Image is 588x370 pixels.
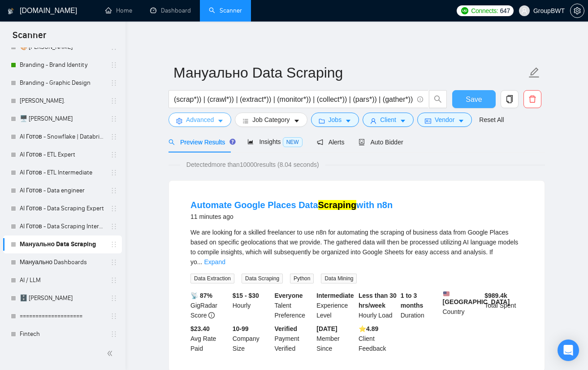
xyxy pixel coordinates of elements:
a: AI / LLM [20,271,105,289]
div: We are looking for a skilled freelancer to use n8n for automating the scraping of business data f... [190,227,523,267]
span: ... [197,258,203,266]
span: holder [110,79,117,87]
span: holder [110,241,117,248]
button: search [429,90,447,108]
button: settingAdvancedcaret-down [169,113,231,127]
span: Client [380,115,396,125]
span: idcard [425,118,431,124]
span: holder [110,115,117,122]
a: Expand [204,258,225,266]
span: search [429,95,446,103]
span: area-chart [247,139,254,145]
span: info-circle [208,312,215,318]
span: edit [528,67,540,78]
a: homeHome [105,7,132,14]
b: Everyone [275,292,303,299]
span: Data Scraping [242,274,283,283]
button: barsJob Categorycaret-down [235,113,307,127]
span: holder [110,223,117,230]
span: NEW [283,137,303,147]
span: Data Extraction [190,274,234,283]
a: AI Готов - Data Scraping Expert [20,200,105,218]
div: Experience Level [315,291,357,320]
img: upwork-logo.png [461,7,468,14]
span: holder [110,97,117,104]
span: Scanner [5,29,53,48]
a: Automate Google Places DataScrapingwith n8n [190,200,393,210]
a: Branding - Graphic Design [20,74,105,92]
span: Detected more than 10000 results (8.04 seconds) [180,160,325,170]
span: Insights [247,138,302,145]
a: dashboardDashboard [150,7,191,14]
span: delete [524,95,541,103]
a: AI Готов - Snowflake | Databricks [20,128,105,146]
a: ==================== [20,307,105,325]
span: notification [317,139,323,145]
span: caret-down [294,118,300,124]
div: Talent Preference [273,291,315,320]
span: setting [176,118,182,124]
a: Reset All [479,115,504,125]
button: copy [501,90,519,108]
a: AI Готов - Data Scraping Intermediate [20,218,105,235]
button: Save [452,90,496,108]
span: robot [359,139,365,145]
span: caret-down [217,118,224,124]
b: $ 989.4k [484,292,507,299]
span: Connects: [471,6,498,16]
b: [GEOGRAPHIC_DATA] [443,291,510,305]
div: Tooltip anchor [229,138,237,146]
span: Auto Bidder [359,139,403,146]
div: Duration [399,291,441,320]
button: delete [523,90,541,108]
span: We are looking for a skilled freelancer to use n8n for automating the scraping of business data f... [190,229,518,266]
b: 10-99 [233,325,249,332]
span: user [521,8,527,14]
span: caret-down [400,118,406,124]
button: userClientcaret-down [363,113,414,127]
a: Мануально Data Scraping [20,235,105,253]
div: Hourly Load [357,291,399,320]
span: bars [242,118,249,124]
span: holder [110,133,117,140]
div: Country [441,291,483,320]
div: 11 minutes ago [190,211,393,222]
span: holder [110,277,117,284]
span: info-circle [417,96,423,102]
img: 🇺🇸 [443,291,450,297]
a: AI Готов - ETL Expert [20,146,105,164]
button: setting [570,4,584,18]
span: holder [110,259,117,266]
span: 647 [500,6,510,16]
a: Branding - Brand Identity [20,56,105,74]
a: [PERSON_NAME]. [20,92,105,110]
button: idcardVendorcaret-down [417,113,472,127]
div: Member Since [315,324,357,353]
img: logo [8,4,14,18]
b: 1 to 3 months [401,292,424,309]
div: Hourly [231,291,273,320]
div: Company Size [231,324,273,353]
span: holder [110,151,117,158]
span: caret-down [345,118,351,124]
span: Vendor [435,115,454,125]
span: Job Category [252,115,290,125]
span: user [370,118,376,124]
mark: Scraping [318,200,357,210]
b: ⭐️ 4.89 [359,325,378,332]
span: holder [110,61,117,69]
div: Total Spent [483,291,525,320]
span: holder [110,169,117,176]
span: caret-down [458,118,464,124]
a: 🖥️ [PERSON_NAME] [20,110,105,128]
span: holder [110,313,117,320]
a: searchScanner [209,7,242,14]
a: Мануально Dashboards [20,253,105,271]
button: folderJobscaret-down [311,113,359,127]
a: setting [570,7,584,14]
input: Scanner name... [173,61,527,84]
b: Verified [275,325,298,332]
span: double-left [107,349,116,358]
span: Data Mining [321,274,357,283]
